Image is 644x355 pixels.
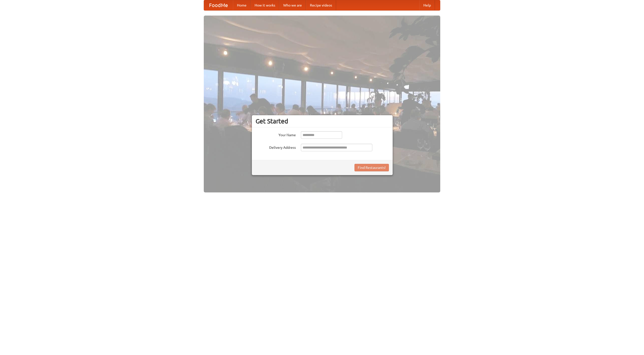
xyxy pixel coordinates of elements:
label: Your Name [256,131,296,137]
a: How it works [251,0,279,10]
h3: Get Started [256,117,389,125]
a: Home [233,0,251,10]
a: FoodMe [204,0,233,10]
a: Who we are [279,0,306,10]
button: Find Restaurants! [354,164,389,171]
a: Help [419,0,435,10]
label: Delivery Address [256,144,296,150]
a: Recipe videos [306,0,336,10]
